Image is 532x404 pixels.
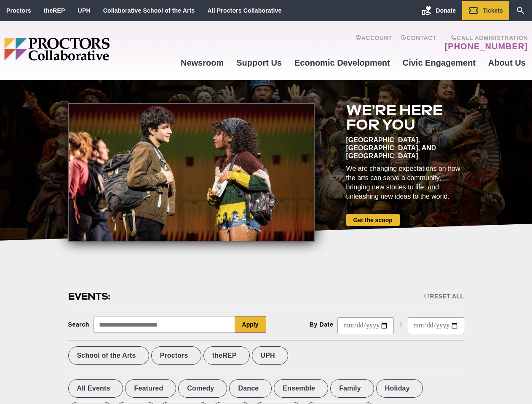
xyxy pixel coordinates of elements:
label: Holiday [376,379,423,398]
label: UPH [252,346,288,365]
a: Economic Development [288,51,396,74]
a: Contact [401,35,436,51]
div: [GEOGRAPHIC_DATA], [GEOGRAPHIC_DATA], and [GEOGRAPHIC_DATA] [346,136,464,160]
label: Dance [229,379,272,398]
a: Donate [415,1,462,20]
div: By Date [310,321,334,328]
img: Proctors logo [4,38,174,61]
div: Reset All [424,293,464,300]
a: Account [356,35,392,51]
label: All Events [68,379,123,398]
a: Tickets [462,1,509,20]
div: We are changing expectations on how the arts can serve a community, bringing new stories to life,... [346,164,464,201]
span: Tickets [483,7,503,14]
a: [PHONE_NUMBER] [445,41,528,51]
a: About Us [482,51,532,74]
a: Collaborative School of the Arts [103,7,195,14]
h2: Events: [68,290,112,303]
span: Call Administration [442,35,528,41]
a: All Proctors Collaborative [207,7,281,14]
a: Get the scoop [346,214,400,226]
a: Proctors [6,7,31,14]
a: Newsroom [174,51,230,74]
a: theREP [44,7,65,14]
button: Apply [235,316,266,333]
label: Proctors [151,346,201,365]
label: School of the Arts [68,346,149,365]
a: UPH [78,7,91,14]
a: Support Us [230,51,288,74]
span: Donate [436,7,456,14]
a: Civic Engagement [396,51,482,74]
label: Featured [125,379,176,398]
label: Comedy [178,379,227,398]
a: Search [509,1,532,20]
label: Ensemble [274,379,328,398]
label: theREP [203,346,250,365]
h2: We're here for you [346,103,464,132]
label: Family [330,379,374,398]
div: Search [68,321,90,328]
